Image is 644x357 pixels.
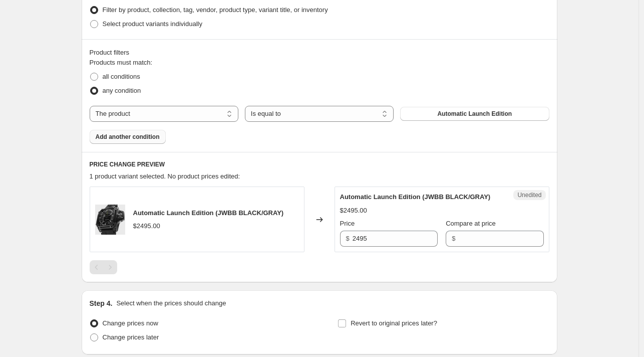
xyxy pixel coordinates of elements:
span: Compare at price [446,220,496,227]
span: $ [452,235,455,242]
img: Wilbur_Product_Images.022_69172ad6-904a-4f0f-9416-205aeb152eda_80x.jpg [95,205,125,235]
span: Unedited [517,191,541,199]
span: 1 product variant selected. No product prices edited: [90,172,240,180]
span: $2495.00 [340,207,367,214]
nav: Pagination [90,260,117,274]
span: Price [340,220,355,227]
span: Add another condition [96,133,160,141]
span: Automatic Launch Edition [437,110,512,118]
span: Automatic Launch Edition (JWBB BLACK/GRAY) [133,209,284,217]
span: $2495.00 [133,222,160,230]
span: Products must match: [90,59,153,66]
span: Select product variants individually [103,20,202,28]
span: Automatic Launch Edition (JWBB BLACK/GRAY) [340,193,491,201]
span: Revert to original prices later? [351,319,437,327]
span: any condition [103,87,141,94]
span: Filter by product, collection, tag, vendor, product type, variant title, or inventory [103,6,328,14]
h6: PRICE CHANGE PREVIEW [90,160,549,168]
button: Add another condition [90,130,166,144]
span: Change prices now [103,319,158,327]
span: Change prices later [103,333,159,341]
span: all conditions [103,73,140,80]
h2: Step 4. [90,298,113,308]
span: $ [346,235,350,242]
button: Automatic Launch Edition [400,107,549,121]
div: Product filters [90,48,549,58]
p: Select when the prices should change [116,298,226,308]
